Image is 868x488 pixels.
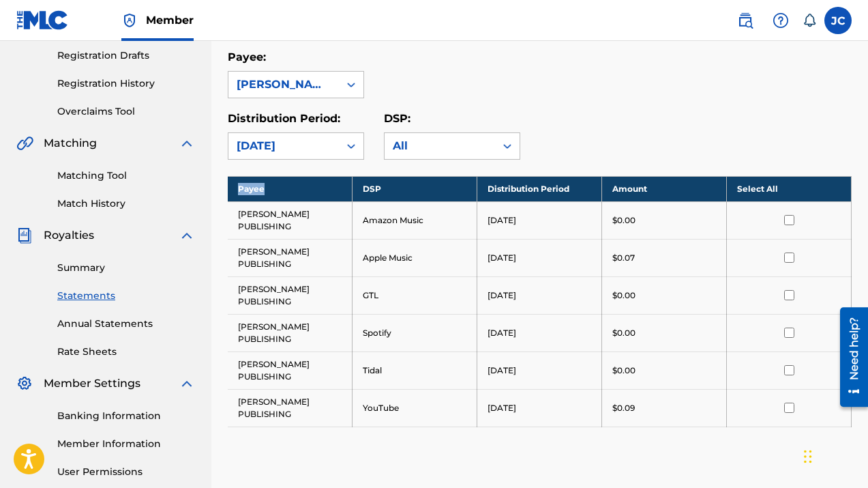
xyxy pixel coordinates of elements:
img: expand [179,227,195,244]
span: Royalties [44,227,94,244]
span: Member Settings [44,375,140,392]
p: $0.07 [612,252,635,264]
th: Payee [228,176,353,201]
span: Matching [44,135,97,152]
td: [PERSON_NAME] PUBLISHING [228,351,353,389]
th: Select All [727,176,852,201]
img: search [737,12,753,29]
label: Payee: [228,51,266,63]
img: Member Settings [16,375,33,392]
div: [DATE] [237,138,331,154]
th: DSP [353,176,477,201]
p: $0.00 [612,289,635,302]
div: All [393,138,487,154]
td: GTL [353,276,477,314]
div: Notifications [803,14,816,27]
a: Annual Statements [57,317,195,331]
img: Top Rightsholder [121,12,138,29]
td: [DATE] [477,389,602,427]
td: [DATE] [477,351,602,389]
span: Member [146,12,194,28]
img: Matching [16,135,33,152]
a: Match History [57,197,195,211]
p: $0.00 [612,214,635,227]
p: $0.00 [612,364,635,377]
td: [DATE] [477,239,602,276]
a: Banking Information [57,409,195,423]
img: help [773,12,789,29]
td: Tidal [353,351,477,389]
a: Statements [57,289,195,303]
a: Registration History [57,76,195,91]
img: expand [179,135,195,152]
div: User Menu [824,7,852,34]
p: $0.09 [612,402,635,414]
td: Apple Music [353,239,477,276]
td: [PERSON_NAME] PUBLISHING [228,239,353,276]
td: [PERSON_NAME] PUBLISHING [228,314,353,351]
td: [PERSON_NAME] PUBLISHING [228,276,353,314]
a: Member Information [57,437,195,451]
td: Spotify [353,314,477,351]
div: Help [767,7,794,34]
td: YouTube [353,389,477,427]
a: Public Search [732,7,759,34]
a: Summary [57,261,195,275]
label: DSP: [384,112,410,125]
a: Rate Sheets [57,345,195,359]
iframe: Resource Center [830,302,868,412]
div: Drag [804,436,812,477]
iframe: Chat Widget [800,422,868,488]
img: Royalties [16,227,33,244]
div: [PERSON_NAME] PUBLISHING [237,76,331,93]
a: User Permissions [57,465,195,479]
img: expand [179,375,195,392]
th: Amount [602,176,727,201]
a: Matching Tool [57,169,195,183]
a: Overclaims Tool [57,104,195,119]
label: Distribution Period: [228,112,340,125]
td: [PERSON_NAME] PUBLISHING [228,389,353,427]
a: Registration Drafts [57,48,195,63]
td: [DATE] [477,276,602,314]
th: Distribution Period [477,176,602,201]
td: [DATE] [477,201,602,239]
img: MLC Logo [16,10,69,30]
td: Amazon Music [353,201,477,239]
td: [PERSON_NAME] PUBLISHING [228,201,353,239]
td: [DATE] [477,314,602,351]
p: $0.00 [612,327,635,339]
